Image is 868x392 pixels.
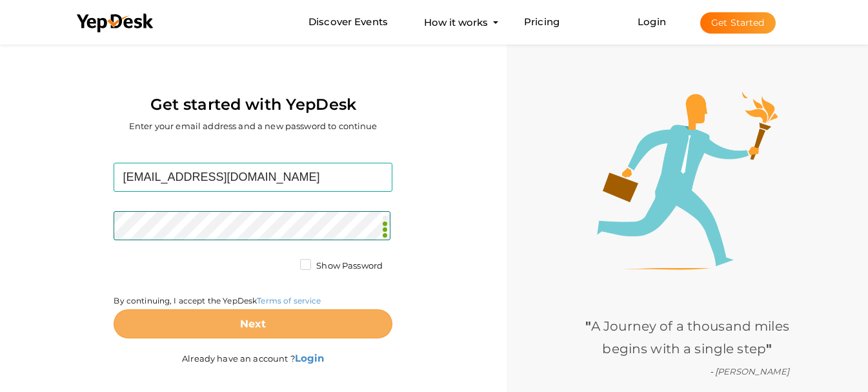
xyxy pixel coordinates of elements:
label: Show Password [300,260,383,273]
b: " [766,341,772,356]
button: Get Started [700,12,776,34]
label: Already have an account ? [182,338,324,365]
button: Next [114,309,392,338]
b: Login [295,352,325,364]
a: Discover Events [308,10,388,34]
a: Login [638,15,666,28]
label: Get started with YepDesk [150,92,356,117]
label: By continuing, I accept the YepDesk [114,295,321,306]
img: step1-illustration.png [597,92,778,270]
input: Enter your email address [114,163,392,192]
button: How it works [420,10,492,34]
i: - [PERSON_NAME] [710,366,789,377]
b: Next [240,318,267,330]
b: " [585,318,591,334]
a: Terms of service [257,296,321,305]
label: Enter your email address and a new password to continue [129,120,378,132]
span: A Journey of a thousand miles begins with a single step [585,318,789,356]
a: Pricing [524,10,560,34]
